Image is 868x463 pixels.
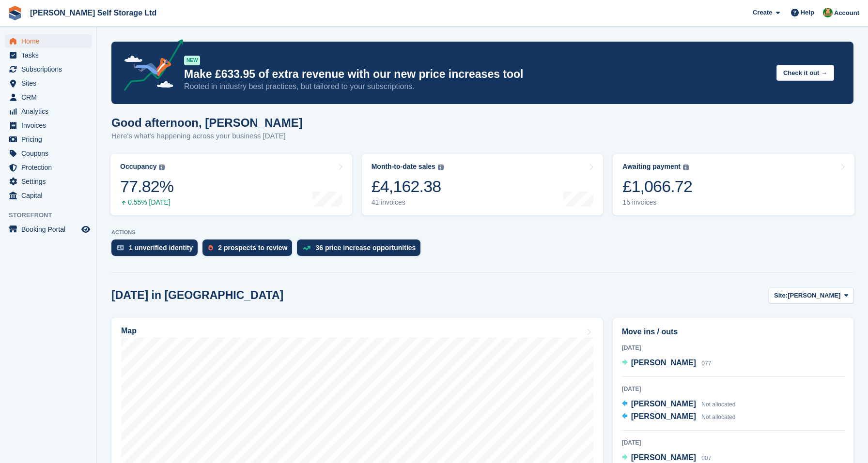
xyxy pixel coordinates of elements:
[5,76,92,90] a: menu
[753,8,772,17] span: Create
[5,133,92,146] a: menu
[5,223,92,236] a: menu
[701,455,711,462] span: 007
[120,163,156,171] div: Occupancy
[622,398,736,411] a: [PERSON_NAME] Not allocated
[776,65,834,81] button: Check it out →
[21,48,79,62] span: Tasks
[683,164,689,170] img: icon-info-grey-7440780725fd019a000dd9b08b2336e03edf1995a4989e88bcd33f0948082b44.svg
[315,244,416,252] div: 36 price increase opportunities
[631,412,696,420] span: [PERSON_NAME]
[184,81,769,92] p: Rooted in industry best practices, but tailored to your subscriptions.
[21,175,79,188] span: Settings
[631,358,696,367] span: [PERSON_NAME]
[21,147,79,160] span: Coupons
[184,67,769,81] p: Make £633.95 of extra revenue with our new price increases tool
[21,119,79,132] span: Invoices
[701,360,711,367] span: 077
[120,198,173,207] div: 0.55% [DATE]
[631,453,696,462] span: [PERSON_NAME]
[21,189,79,202] span: Capital
[622,198,692,207] div: 15 invoices
[21,34,79,48] span: Home
[769,287,853,303] button: Site: [PERSON_NAME]
[303,246,310,250] img: price_increase_opportunities-93ffe204e8149a01c8c9dc8f82e8f89637d9d84a8eef4429ea346261dce0b2c0.svg
[116,39,184,94] img: price-adjustments-announcement-icon-8257ccfd72463d97f412b2fc003d46551f7dbcb40ab6d574587a9cd5c0d94...
[622,385,844,393] div: [DATE]
[121,327,137,335] h2: Map
[362,154,604,215] a: Month-to-date sales £4,162.38 41 invoices
[111,116,303,129] h1: Good afternoon, [PERSON_NAME]
[208,245,213,251] img: prospect-51fa495bee0391a8d652442698ab0144808aea92771e9ea1ae160a38d050c398.svg
[120,177,173,196] div: 77.82%
[218,244,287,252] div: 2 prospects to review
[21,76,79,90] span: Sites
[622,357,712,370] a: [PERSON_NAME] 077
[21,133,79,146] span: Pricing
[701,401,735,408] span: Not allocated
[5,161,92,174] a: menu
[21,223,79,236] span: Booking Portal
[613,154,854,215] a: Awaiting payment £1,066.72 15 invoices
[631,400,696,408] span: [PERSON_NAME]
[5,119,92,132] a: menu
[5,62,92,76] a: menu
[26,5,160,21] a: [PERSON_NAME] Self Storage Ltd
[5,105,92,118] a: menu
[129,244,193,252] div: 1 unverified identity
[823,8,833,17] img: Joshua Wild
[372,177,444,196] div: £4,162.38
[159,164,165,170] img: icon-info-grey-7440780725fd019a000dd9b08b2336e03edf1995a4989e88bcd33f0948082b44.svg
[622,163,681,171] div: Awaiting payment
[297,239,425,261] a: 36 price increase opportunities
[5,147,92,160] a: menu
[111,229,853,236] p: ACTIONS
[111,131,303,142] p: Here's what's happening across your business [DATE]
[5,48,92,62] a: menu
[21,62,79,76] span: Subscriptions
[5,34,92,48] a: menu
[622,344,844,352] div: [DATE]
[438,164,444,170] img: icon-info-grey-7440780725fd019a000dd9b08b2336e03edf1995a4989e88bcd33f0948082b44.svg
[372,163,435,171] div: Month-to-date sales
[788,291,840,300] span: [PERSON_NAME]
[110,154,352,215] a: Occupancy 77.82% 0.55% [DATE]
[5,90,92,104] a: menu
[5,189,92,202] a: menu
[202,239,297,261] a: 2 prospects to review
[21,161,79,174] span: Protection
[622,438,844,447] div: [DATE]
[21,90,79,104] span: CRM
[21,105,79,118] span: Analytics
[117,245,124,251] img: verify_identity-adf6edd0f0f0b5bbfe63781bf79b02c33cf7c696d77639b501bdc392416b5a36.svg
[834,8,859,18] span: Account
[9,210,96,220] span: Storefront
[774,291,788,300] span: Site:
[372,198,444,207] div: 41 invoices
[184,56,200,65] div: NEW
[111,289,283,302] h2: [DATE] in [GEOGRAPHIC_DATA]
[80,224,92,235] a: Preview store
[622,177,692,196] div: £1,066.72
[8,6,22,20] img: stora-icon-8386f47178a22dfd0bd8f6a31ec36ba5ce8667c1dd55bd0f319d3a0aa187defe.svg
[622,326,844,338] h2: Move ins / outs
[5,175,92,188] a: menu
[701,414,735,420] span: Not allocated
[801,8,814,17] span: Help
[622,411,736,423] a: [PERSON_NAME] Not allocated
[111,239,202,261] a: 1 unverified identity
